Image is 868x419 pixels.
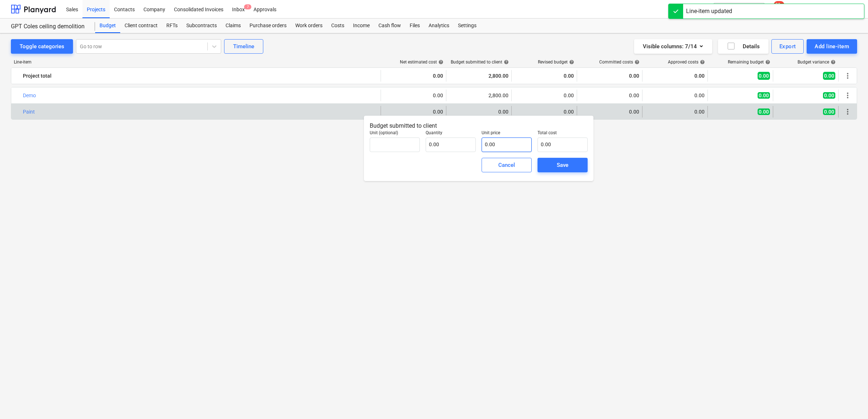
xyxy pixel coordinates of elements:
[482,130,532,137] p: Unit price
[599,59,640,65] div: Committed costs
[502,59,509,65] span: help
[718,39,768,54] button: Details
[11,39,73,54] button: Toggle categories
[95,19,120,33] a: Budget
[823,108,835,115] span: 0.00
[451,59,509,65] div: Budget submitted to client
[645,70,705,82] div: 0.00
[634,39,712,54] button: Visible columns:7/14
[779,42,796,51] div: Export
[515,70,574,82] div: 0.00
[564,93,574,98] div: 0.00
[843,107,852,116] span: More actions
[645,109,705,115] div: 0.00
[244,4,251,9] span: 7
[224,39,263,54] button: Timeline
[400,59,443,65] div: Net estimated cost
[454,19,481,33] a: Settings
[433,93,443,98] div: 0.00
[370,130,420,137] p: Unit (optional)
[758,72,770,80] span: 0.00
[538,130,588,137] p: Total cost
[557,160,568,170] div: Save
[807,39,857,54] button: Add line-item
[823,72,835,80] span: 0.00
[843,71,852,80] span: More actions
[233,42,254,51] div: Timeline
[633,59,640,65] span: help
[668,59,705,65] div: Approved costs
[538,59,574,65] div: Revised budget
[433,109,443,115] div: 0.00
[580,93,639,98] div: 0.00
[245,19,291,33] a: Purchase orders
[384,70,443,82] div: 0.00
[758,108,770,115] span: 0.00
[11,59,381,65] div: Line-item
[728,59,770,65] div: Remaining budget
[23,70,378,82] div: Project total
[580,70,639,82] div: 0.00
[727,42,760,51] div: Details
[643,42,703,51] div: Visible columns : 7/14
[764,59,770,65] span: help
[823,92,835,99] span: 0.00
[686,7,732,16] div: Line-item updated
[832,384,868,419] iframe: Chat Widget
[580,109,639,115] div: 0.00
[538,158,588,172] button: Save
[798,59,836,65] div: Budget variance
[829,59,836,65] span: help
[424,19,454,33] a: Analytics
[564,109,574,115] div: 0.00
[488,93,508,98] div: 2,800.00
[758,92,770,99] span: 0.00
[291,19,327,33] a: Work orders
[20,42,64,51] div: Toggle categories
[437,59,443,65] span: help
[498,160,515,170] div: Cancel
[698,59,705,65] span: help
[11,23,86,30] div: GPT Coles ceiling demolition
[162,19,182,33] a: RFTs
[23,93,36,98] a: Demo
[349,19,374,33] a: Income
[449,70,508,82] div: 2,800.00
[815,42,849,51] div: Add line-item
[645,93,705,98] div: 0.00
[426,130,476,137] p: Quantity
[23,109,35,115] a: Paint
[221,19,245,33] a: Claims
[405,19,424,33] a: Files
[374,19,405,33] a: Cash flow
[568,59,574,65] span: help
[449,109,508,115] div: 0.00
[120,19,162,33] a: Client contract
[327,19,349,33] a: Costs
[482,158,532,172] button: Cancel
[843,91,852,100] span: More actions
[182,19,221,33] a: Subcontracts
[370,122,588,130] p: Budget submitted to client
[771,39,804,54] button: Export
